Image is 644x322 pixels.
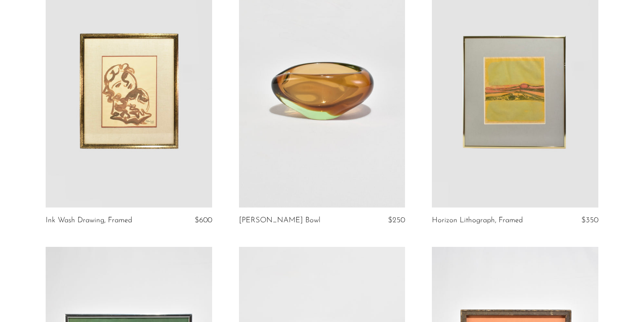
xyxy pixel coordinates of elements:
[388,216,405,224] span: $250
[432,216,523,225] a: Horizon Lithograph, Framed
[581,216,598,224] span: $350
[46,216,132,225] a: Ink Wash Drawing, Framed
[239,216,320,225] a: [PERSON_NAME] Bowl
[195,216,212,224] span: $600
